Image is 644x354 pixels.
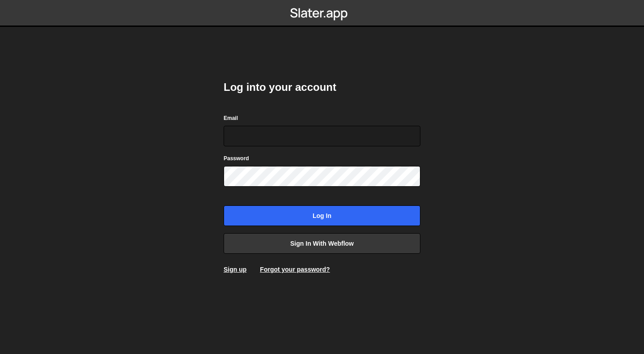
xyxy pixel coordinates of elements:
a: Sign up [224,266,246,273]
label: Email [224,114,238,123]
label: Password [224,154,249,163]
h2: Log into your account [224,80,420,94]
a: Forgot your password? [260,266,330,273]
input: Log in [224,205,420,226]
a: Sign in with Webflow [224,233,420,254]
